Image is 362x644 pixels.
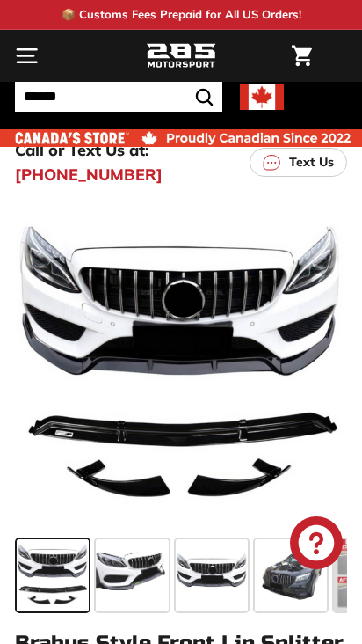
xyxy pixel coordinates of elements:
[62,6,301,24] p: 📦 Customs Fees Prepaid for All US Orders!
[289,153,334,172] p: Text Us
[146,41,216,71] img: Logo_285_Motorsport_areodynamics_components
[15,82,222,112] input: Search
[250,148,347,177] a: Text Us
[15,138,149,162] p: Call or Text Us at:
[285,516,348,574] inbox-online-store-chat: Shopify online store chat
[15,163,163,187] a: [PHONE_NUMBER]
[283,31,321,81] a: Cart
